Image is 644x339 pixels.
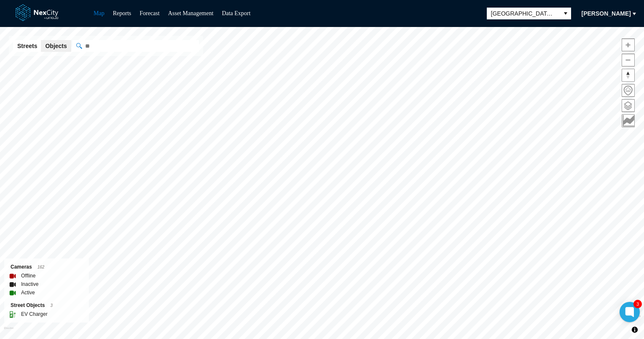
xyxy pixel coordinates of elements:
[560,8,571,19] button: select
[38,265,45,269] span: 162
[45,42,67,50] span: Objects
[582,9,631,18] span: [PERSON_NAME]
[622,54,635,67] button: Zoom out
[630,325,640,335] button: Toggle attribution
[633,300,642,308] div: 3
[168,10,214,16] a: Asset Management
[622,38,635,51] button: Zoom in
[21,280,38,288] label: Inactive
[11,263,83,272] div: Cameras
[622,69,634,81] span: Reset bearing to north
[113,10,131,16] a: Reports
[50,303,53,308] span: 3
[94,10,105,16] a: Map
[140,10,159,16] a: Forecast
[622,99,635,112] button: Layers management
[491,9,556,18] span: [GEOGRAPHIC_DATA][PERSON_NAME]
[11,301,83,310] div: Street Objects
[13,40,41,52] button: Streets
[222,10,250,16] a: Data Export
[576,7,636,20] button: [PERSON_NAME]
[21,288,35,297] label: Active
[622,114,635,127] button: Key metrics
[632,325,637,334] span: Toggle attribution
[622,69,635,82] button: Reset bearing to north
[622,39,634,51] span: Zoom in
[622,84,635,97] button: Home
[4,327,13,336] a: Mapbox homepage
[21,310,48,318] label: EV Charger
[21,272,35,280] label: Offline
[17,42,37,50] span: Streets
[622,54,634,66] span: Zoom out
[41,40,71,52] button: Objects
